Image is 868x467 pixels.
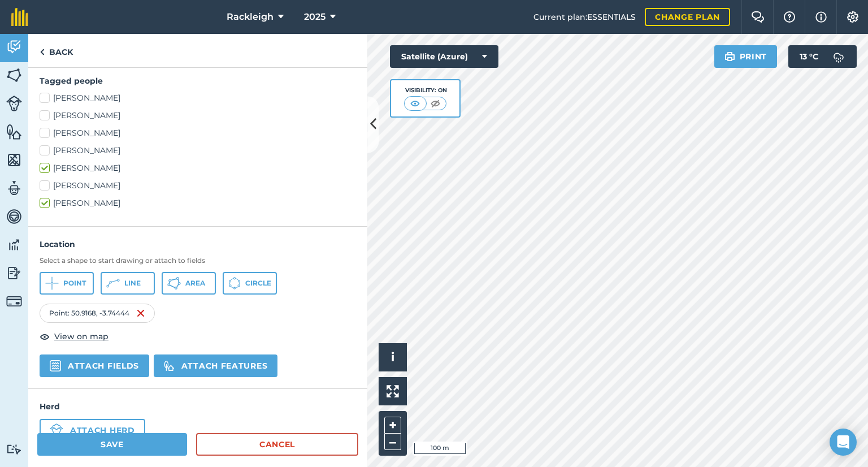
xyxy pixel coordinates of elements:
span: Circle [245,279,271,288]
img: svg+xml;base64,PHN2ZyB4bWxucz0iaHR0cDovL3d3dy53My5vcmcvMjAwMC9zdmciIHdpZHRoPSIxOCIgaGVpZ2h0PSIyNC... [40,330,50,343]
img: svg+xml;base64,PD94bWwgdmVyc2lvbj0iMS4wIiBlbmNvZGluZz0idXRmLTgiPz4KPCEtLSBHZW5lcmF0b3I6IEFkb2JlIE... [6,96,22,111]
button: i [379,343,407,371]
img: A cog icon [846,11,860,23]
div: Point : 50.9168 , -3.74444 [40,304,155,323]
a: Change plan [645,8,730,26]
h4: Location [40,238,356,250]
img: svg+xml,%3c [50,360,61,371]
img: svg+xml;base64,PHN2ZyB4bWxucz0iaHR0cDovL3d3dy53My5vcmcvMjAwMC9zdmciIHdpZHRoPSI1MCIgaGVpZ2h0PSI0MC... [408,98,422,109]
label: [PERSON_NAME] [40,162,356,174]
img: Two speech bubbles overlapping with the left bubble in the forefront [751,11,765,23]
img: svg+xml;base64,PD94bWwgdmVyc2lvbj0iMS4wIiBlbmNvZGluZz0idXRmLTgiPz4KPCEtLSBHZW5lcmF0b3I6IEFkb2JlIE... [50,423,63,437]
button: Satellite (Azure) [390,45,498,68]
button: – [384,434,401,450]
button: Area [162,272,216,295]
span: View on map [54,330,108,343]
button: Save [37,433,187,456]
span: 13 ° C [800,45,818,68]
img: Four arrows, one pointing top left, one top right, one bottom right and the last bottom left [387,385,399,397]
img: svg+xml;base64,PD94bWwgdmVyc2lvbj0iMS4wIiBlbmNvZGluZz0idXRmLTgiPz4KPCEtLSBHZW5lcmF0b3I6IEFkb2JlIE... [6,236,22,253]
img: svg+xml;base64,PHN2ZyB4bWxucz0iaHR0cDovL3d3dy53My5vcmcvMjAwMC9zdmciIHdpZHRoPSIxOSIgaGVpZ2h0PSIyNC... [724,50,735,63]
label: [PERSON_NAME] [40,92,356,104]
h4: Tagged people [40,75,356,87]
button: Attach features [154,354,277,377]
button: Attach fields [40,354,149,377]
img: A question mark icon [783,11,796,23]
span: Rackleigh [227,10,274,24]
img: svg+xml;base64,PD94bWwgdmVyc2lvbj0iMS4wIiBlbmNvZGluZz0idXRmLTgiPz4KPCEtLSBHZW5lcmF0b3I6IEFkb2JlIE... [6,38,22,55]
a: Cancel [196,433,358,456]
label: [PERSON_NAME] [40,197,356,209]
label: [PERSON_NAME] [40,145,356,157]
img: svg+xml;base64,PHN2ZyB4bWxucz0iaHR0cDovL3d3dy53My5vcmcvMjAwMC9zdmciIHdpZHRoPSI5IiBoZWlnaHQ9IjI0Ii... [40,45,45,59]
img: svg+xml;base64,PHN2ZyB4bWxucz0iaHR0cDovL3d3dy53My5vcmcvMjAwMC9zdmciIHdpZHRoPSI1NiIgaGVpZ2h0PSI2MC... [6,67,22,84]
div: Open Intercom Messenger [830,429,857,456]
button: Point [40,272,94,295]
img: svg+xml;base64,PD94bWwgdmVyc2lvbj0iMS4wIiBlbmNvZGluZz0idXRmLTgiPz4KPCEtLSBHZW5lcmF0b3I6IEFkb2JlIE... [6,265,22,282]
img: fieldmargin Logo [11,8,28,26]
h3: Select a shape to start drawing or attach to fields [40,256,356,265]
img: svg+xml;base64,PD94bWwgdmVyc2lvbj0iMS4wIiBlbmNvZGluZz0idXRmLTgiPz4KPCEtLSBHZW5lcmF0b3I6IEFkb2JlIE... [6,293,22,309]
span: 2025 [304,10,325,24]
img: svg+xml;base64,PHN2ZyB4bWxucz0iaHR0cDovL3d3dy53My5vcmcvMjAwMC9zdmciIHdpZHRoPSIxNiIgaGVpZ2h0PSIyNC... [136,306,145,320]
img: svg%3e [164,360,175,371]
div: Visibility: On [404,86,447,95]
button: + [384,417,401,434]
img: svg+xml;base64,PD94bWwgdmVyc2lvbj0iMS4wIiBlbmNvZGluZz0idXRmLTgiPz4KPCEtLSBHZW5lcmF0b3I6IEFkb2JlIE... [6,208,22,225]
img: svg+xml;base64,PD94bWwgdmVyc2lvbj0iMS4wIiBlbmNvZGluZz0idXRmLTgiPz4KPCEtLSBHZW5lcmF0b3I6IEFkb2JlIE... [827,45,850,68]
span: Area [185,279,205,288]
button: 13 °C [788,45,857,68]
span: i [391,350,394,364]
img: svg+xml;base64,PHN2ZyB4bWxucz0iaHR0cDovL3d3dy53My5vcmcvMjAwMC9zdmciIHdpZHRoPSIxNyIgaGVpZ2h0PSIxNy... [815,10,827,24]
span: Point [63,279,86,288]
label: [PERSON_NAME] [40,127,356,139]
span: Line [124,279,141,288]
button: Print [714,45,778,68]
img: svg+xml;base64,PHN2ZyB4bWxucz0iaHR0cDovL3d3dy53My5vcmcvMjAwMC9zdmciIHdpZHRoPSI1NiIgaGVpZ2h0PSI2MC... [6,123,22,140]
img: svg+xml;base64,PD94bWwgdmVyc2lvbj0iMS4wIiBlbmNvZGluZz0idXRmLTgiPz4KPCEtLSBHZW5lcmF0b3I6IEFkb2JlIE... [6,444,22,455]
img: svg+xml;base64,PD94bWwgdmVyc2lvbj0iMS4wIiBlbmNvZGluZz0idXRmLTgiPz4KPCEtLSBHZW5lcmF0b3I6IEFkb2JlIE... [6,180,22,197]
button: View on map [40,330,108,343]
button: Circle [223,272,277,295]
button: Attach herd [40,419,145,442]
img: svg+xml;base64,PHN2ZyB4bWxucz0iaHR0cDovL3d3dy53My5vcmcvMjAwMC9zdmciIHdpZHRoPSI1MCIgaGVpZ2h0PSI0MC... [428,98,442,109]
h4: Herd [40,400,356,413]
label: [PERSON_NAME] [40,110,356,122]
a: Back [28,34,84,67]
button: Line [101,272,155,295]
label: [PERSON_NAME] [40,180,356,192]
span: Current plan : ESSENTIALS [533,11,636,23]
img: svg+xml;base64,PHN2ZyB4bWxucz0iaHR0cDovL3d3dy53My5vcmcvMjAwMC9zdmciIHdpZHRoPSI1NiIgaGVpZ2h0PSI2MC... [6,152,22,168]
